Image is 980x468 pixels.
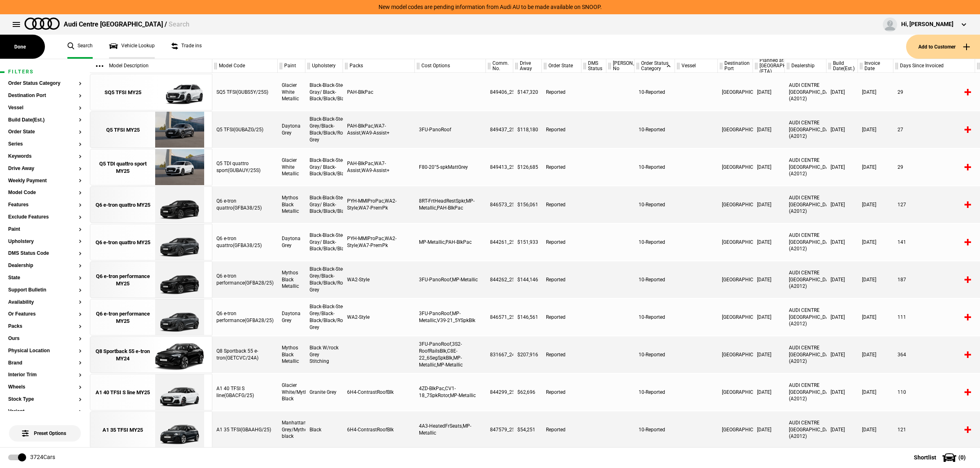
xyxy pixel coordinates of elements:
[826,149,858,185] div: [DATE]
[305,374,343,411] div: Granite Grey
[486,299,513,336] div: 846571_25
[893,186,975,223] div: 127
[826,299,858,336] div: [DATE]
[718,299,753,336] div: [GEOGRAPHIC_DATA]
[753,149,785,185] div: [DATE]
[151,299,208,336] img: Audi_GFBA28_25_FW_6Y6Y_3FU_WA2_V39_PAH_PY2_(Nadin:_3FU_C05_PAH_PY2_SN8_V39_WA2)_ext.png
[94,224,151,261] a: Q6 e-tron quattro MY25
[753,261,785,298] div: [DATE]
[212,224,278,260] div: Q6 e-tron quattro(GFBA38/25)
[8,239,82,251] section: Upholstery
[305,59,343,73] div: Upholstery
[96,389,150,396] div: A1 40 TFSI S line MY25
[94,412,151,448] a: A1 35 TFSI MY25
[415,411,486,448] div: 4A3-HeatedFrSeats,MP-Metallic
[635,299,675,336] div: 10-Reported
[171,35,202,59] a: Trade ins
[8,129,82,135] button: Order State
[542,374,581,411] div: Reported
[8,105,82,111] button: Vessel
[542,74,581,110] div: Reported
[486,111,513,148] div: 849437_25
[906,35,980,59] button: Add to Customer
[94,112,151,148] a: Q5 TFSI MY25
[826,111,858,148] div: [DATE]
[305,336,343,373] div: Black W/rock Grey Stitching
[893,299,975,336] div: 111
[513,186,542,223] div: $156,061
[542,336,581,373] div: Reported
[718,149,753,185] div: [GEOGRAPHIC_DATA]
[8,141,82,154] section: Series
[753,74,785,110] div: [DATE]
[8,178,82,190] section: Weekly Payment
[151,149,208,186] img: Audi_GUBAUY_25S_GX_2Y2Y_WA9_PAH_WA7_5MB_6FJ_WXC_PWL_PYH_F80_H65_(Nadin:_5MB_6FJ_C56_F80_H65_PAH_P...
[893,411,975,448] div: 121
[8,239,82,245] button: Upholstery
[513,411,542,448] div: $54,251
[90,59,212,73] div: Model Description
[486,411,513,448] div: 847579_25
[858,224,893,260] div: [DATE]
[8,360,82,373] section: Brand
[901,20,953,29] div: Hi, [PERSON_NAME]
[94,348,151,362] div: Q8 Sportback 55 e-tron MY24
[513,149,542,185] div: $126,685
[8,154,82,166] section: Keywords
[278,336,305,373] div: Mythos Black Metallic
[94,374,151,411] a: A1 40 TFSI S line MY25
[8,141,82,147] button: Series
[826,224,858,260] div: [DATE]
[305,224,343,260] div: Black-Black-Steel Gray/ Black-Black/Black/Black
[675,59,717,73] div: Vessel
[94,262,151,298] a: Q6 e-tron performance MY25
[8,287,82,300] section: Support Bulletin
[542,149,581,185] div: Reported
[513,224,542,260] div: $151,933
[8,227,82,239] section: Paint
[858,111,893,148] div: [DATE]
[513,299,542,336] div: $146,561
[785,186,826,223] div: AUDI CENTRE [GEOGRAPHIC_DATA] (A2012)
[8,336,82,348] section: Ours
[486,74,513,110] div: 849406_25
[8,348,82,360] section: Physical Location
[8,360,82,366] button: Brand
[826,59,857,73] div: Build Date(Est.)
[212,336,278,373] div: Q8 Sportback 55 e-tron(GETCVC/24A)
[858,149,893,185] div: [DATE]
[67,35,93,59] a: Search
[718,411,753,448] div: [GEOGRAPHIC_DATA]
[635,59,675,73] div: Order Status Category
[513,111,542,148] div: $118,180
[94,310,151,325] div: Q6 e-tron performance MY25
[343,59,414,73] div: Packs
[8,202,82,208] button: Features
[753,374,785,411] div: [DATE]
[415,186,486,223] div: 8RT-FrtHeadRestSpkr,MP-Metallic,PAH-BlkPac
[8,81,82,93] section: Order Status Category
[635,336,675,373] div: 10-Reported
[635,224,675,260] div: 10-Reported
[958,455,966,460] span: ( 0 )
[8,409,82,421] section: Variant
[785,111,826,148] div: AUDI CENTRE [GEOGRAPHIC_DATA] (A2012)
[151,262,208,298] img: Audi_GFBA28_25_FW_0E0E_3FU_WA2_PAH_QE2_PY2_(Nadin:_3FU_58Q_C03_PAH_PY2_QE2_SN8_WA2)_ext.png
[151,74,208,111] img: Audi_GUBS5Y_25S_GX_2Y2Y_PAH_WA2_6FJ_53A_PYH_PWO_(Nadin:_53A_6FJ_C56_PAH_PWO_PYH_S9S_WA2)_ext.png
[94,273,151,287] div: Q6 e-tron performance MY25
[826,74,858,110] div: [DATE]
[8,324,82,336] section: Packs
[212,411,278,448] div: A1 35 TFSI(GBAAHG/25)
[8,117,82,123] button: Build Date(Est.)
[826,186,858,223] div: [DATE]
[753,299,785,336] div: [DATE]
[542,411,581,448] div: Reported
[8,275,82,281] button: State
[858,299,893,336] div: [DATE]
[212,74,278,110] div: SQ5 TFSI(GUBS5Y/25S)
[96,239,150,246] div: Q6 e-tron quattro MY25
[893,374,975,411] div: 110
[8,324,82,329] button: Packs
[305,411,343,448] div: Black
[785,149,826,185] div: AUDI CENTRE [GEOGRAPHIC_DATA] (A2012)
